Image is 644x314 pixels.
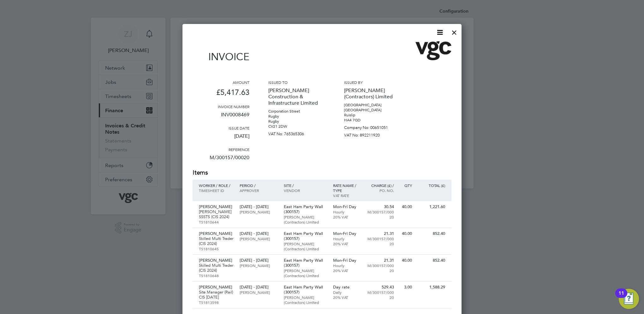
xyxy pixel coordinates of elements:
[367,285,394,290] p: 529.43
[199,290,233,300] p: Site Manager (Rail) CIS [DATE]
[333,268,361,273] p: 20% VAT
[193,152,249,168] p: M/300157/00020
[284,231,327,241] p: East Ham Party Wall (300157)
[240,263,277,268] p: [PERSON_NAME]
[284,295,327,305] p: [PERSON_NAME] (Contractors) Limited
[367,183,394,188] p: Charge (£) /
[333,231,361,236] p: Mon-Fri Day
[240,231,277,236] p: [DATE] - [DATE]
[344,85,401,102] p: [PERSON_NAME] (Contractors) Limited
[418,231,445,236] p: 852.40
[199,188,233,193] p: Timesheet ID
[199,231,233,236] p: [PERSON_NAME]
[344,130,401,138] p: VAT No: 892211920
[367,258,394,263] p: 21.31
[268,109,325,114] p: Corporation Street
[193,80,249,85] h3: Amount
[199,236,233,246] p: Skilled Multi Trader (CIS 2024)
[400,231,412,236] p: 40.00
[400,204,412,209] p: 40.00
[284,241,327,251] p: [PERSON_NAME] (Contractors) Limited
[240,290,277,295] p: [PERSON_NAME]
[193,147,249,152] h3: Reference
[400,183,412,188] p: QTY
[199,204,233,209] p: [PERSON_NAME]
[344,102,401,108] p: [GEOGRAPHIC_DATA]
[333,183,361,193] p: Rate name / type
[418,285,445,290] p: 1,588.29
[333,193,361,198] p: VAT rate
[333,295,361,300] p: 20% VAT
[333,214,361,219] p: 20% VAT
[418,183,445,188] p: Total (£)
[268,119,325,124] p: Rugby
[268,80,325,85] h3: Issued to
[193,104,249,109] h3: Invoice number
[333,209,361,214] p: Hourly
[333,204,361,209] p: Mon-Fri Day
[240,258,277,263] p: [DATE] - [DATE]
[618,293,624,301] div: 11
[268,114,325,119] p: Rugby
[284,214,327,224] p: [PERSON_NAME] (Contractors) Limited
[199,263,233,273] p: Skilled Multi Trader (CIS 2024)
[268,129,325,137] p: VAT No: 765365306
[344,80,401,85] h3: Issued by
[240,209,277,214] p: [PERSON_NAME]
[367,231,394,236] p: 21.31
[344,123,401,130] p: Company No: 00651051
[367,188,394,193] p: Po. No.
[199,246,233,251] p: TS1810645
[193,168,451,177] h2: Items
[199,183,233,188] p: Worker / Role /
[193,131,249,147] p: [DATE]
[268,85,325,109] p: [PERSON_NAME] Construction & Infrastructure Limited
[333,263,361,268] p: Hourly
[240,285,277,290] p: [DATE] - [DATE]
[199,209,233,219] p: [PERSON_NAME] SSSTS (CIS 2024)
[284,285,327,295] p: East Ham Party Wall (300157)
[240,236,277,241] p: [PERSON_NAME]
[199,219,233,224] p: TS1810644
[367,290,394,300] p: M/300157/00020
[344,113,401,118] p: Ruislip
[344,108,401,113] p: [GEOGRAPHIC_DATA]
[400,258,412,263] p: 40.00
[333,241,361,246] p: 20% VAT
[199,300,233,305] p: TS1813598
[418,204,445,209] p: 1,221.60
[367,236,394,246] p: M/300157/00020
[199,258,233,263] p: [PERSON_NAME]
[199,273,233,278] p: TS1810648
[333,285,361,290] p: Day rate
[193,85,249,104] p: £5,417.63
[367,204,394,209] p: 30.54
[240,183,277,188] p: Period /
[367,209,394,219] p: M/300157/00020
[367,263,394,273] p: M/300157/00020
[400,285,412,290] p: 3.00
[240,188,277,193] p: Approver
[284,268,327,278] p: [PERSON_NAME] (Contractors) Limited
[284,188,327,193] p: Vendor
[284,204,327,214] p: East Ham Party Wall (300157)
[344,118,401,123] p: HA4 7GD
[268,124,325,129] p: CV21 2DW
[284,183,327,188] p: Site /
[415,41,451,60] img: vgcgroup-logo-remittance.png
[619,289,639,309] button: Open Resource Center, 11 new notifications
[333,258,361,263] p: Mon-Fri Day
[284,258,327,268] p: East Ham Party Wall (300157)
[418,258,445,263] p: 852.40
[240,204,277,209] p: [DATE] - [DATE]
[193,109,249,125] p: INV0008469
[333,236,361,241] p: Hourly
[199,285,233,290] p: [PERSON_NAME]
[193,125,249,131] h3: Issue date
[193,51,249,63] h1: Invoice
[333,290,361,295] p: Daily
